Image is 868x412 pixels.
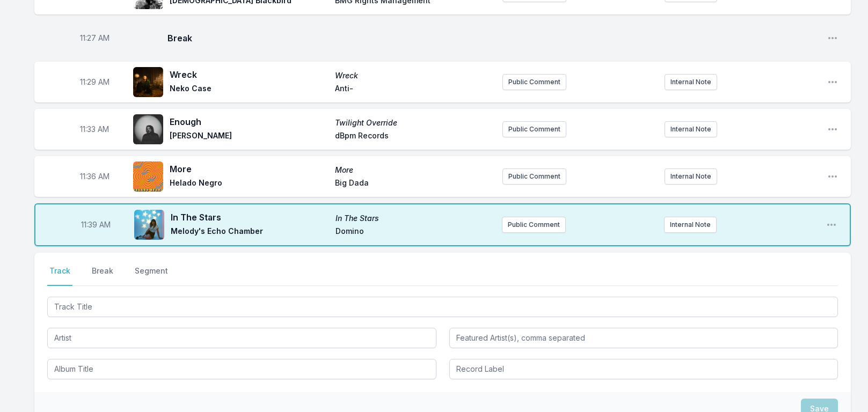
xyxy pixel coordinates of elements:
button: Public Comment [502,168,566,185]
span: dBpm Records [335,130,494,143]
img: In The Stars [134,210,164,240]
span: Helado Negro [170,178,329,190]
span: Break [167,32,819,45]
img: More [133,161,163,192]
span: Melody's Echo Chamber [171,226,329,239]
button: Internal Note [665,74,717,90]
span: In The Stars [335,213,494,224]
span: Timestamp [81,219,111,230]
span: Enough [170,115,329,128]
span: In The Stars [171,211,329,224]
span: Timestamp [80,33,110,43]
button: Open playlist item options [826,219,837,230]
span: Big Dada [335,178,494,190]
button: Internal Note [665,168,717,185]
span: Wreck [335,70,494,81]
input: Album Title [47,359,436,379]
img: Wreck [133,67,163,97]
span: More [335,165,494,175]
button: Public Comment [502,217,566,233]
button: Open playlist item options [827,77,838,87]
button: Internal Note [665,121,717,137]
span: Wreck [170,68,329,81]
span: More [170,163,329,175]
span: Timestamp [80,171,110,182]
button: Public Comment [502,74,566,90]
input: Artist [47,328,436,348]
button: Segment [133,266,170,286]
span: [PERSON_NAME] [170,130,329,143]
button: Public Comment [502,121,566,137]
span: Neko Case [170,83,329,96]
input: Record Label [449,359,838,379]
button: Internal Note [664,217,717,233]
button: Open playlist item options [827,33,838,43]
input: Featured Artist(s), comma separated [449,328,838,348]
img: Twilight Override [133,114,163,144]
button: Open playlist item options [827,124,838,135]
span: Timestamp [80,77,110,87]
span: Twilight Override [335,117,494,128]
button: Open playlist item options [827,171,838,182]
span: Domino [335,226,494,239]
span: Anti‐ [335,83,494,96]
button: Track [47,266,72,286]
button: Break [90,266,115,286]
span: Timestamp [80,124,109,135]
input: Track Title [47,297,838,317]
